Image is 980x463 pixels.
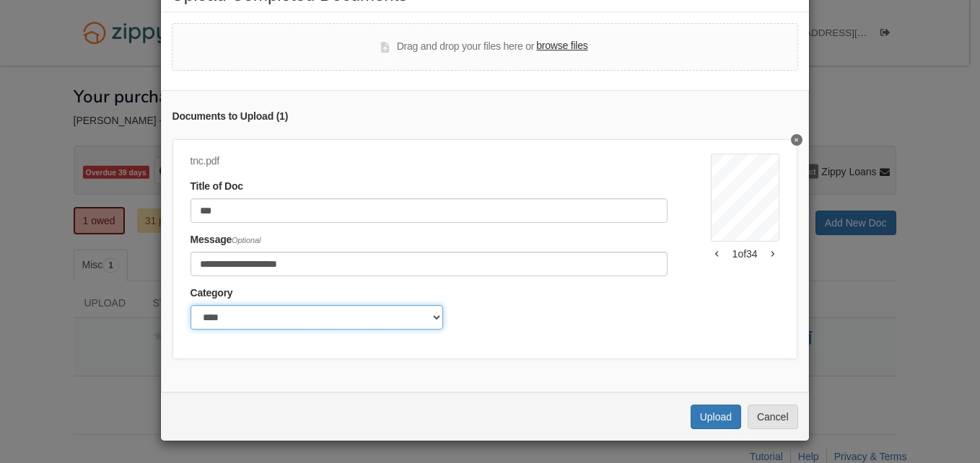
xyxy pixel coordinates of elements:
[232,236,261,244] span: Optional
[191,252,668,276] input: Include any comments on this document
[191,286,233,301] label: Category
[191,179,243,195] label: Title of Doc
[711,247,779,261] div: 1 of 34
[172,109,797,125] div: Documents to Upload ( 1 )
[691,405,741,429] button: Upload
[791,134,802,146] button: Delete tnc
[191,198,668,223] input: Document Title
[191,232,261,248] label: Message
[381,38,587,56] div: Drag and drop your files here or
[748,405,798,429] button: Cancel
[191,154,668,169] div: tnc.pdf
[191,305,443,330] select: Category
[536,38,587,54] label: browse files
